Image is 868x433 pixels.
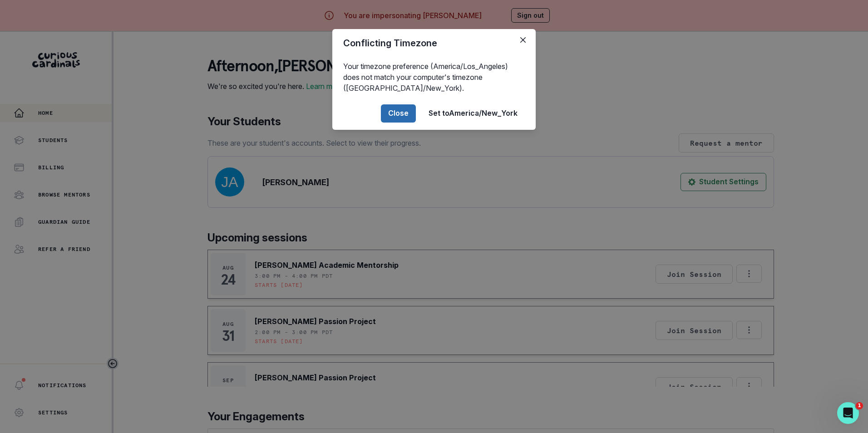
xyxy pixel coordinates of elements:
[381,104,416,123] button: Close
[332,29,536,57] header: Conflicting Timezone
[856,402,863,409] span: 1
[421,104,525,123] button: Set toAmerica/New_York
[516,33,530,47] button: Close
[332,57,536,97] div: Your timezone preference (America/Los_Angeles) does not match your computer's timezone ([GEOGRAPH...
[837,402,859,424] iframe: Intercom live chat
